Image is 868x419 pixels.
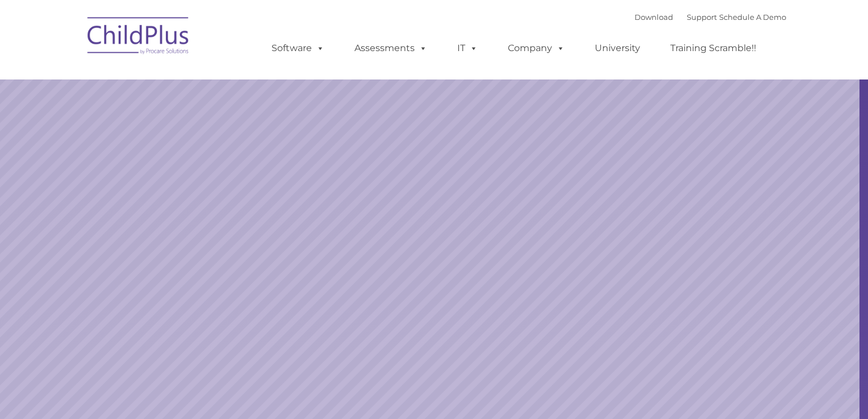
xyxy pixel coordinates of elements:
[583,37,652,60] a: University
[82,9,195,66] img: ChildPlus by Procare Solutions
[496,37,576,60] a: Company
[343,37,439,60] a: Assessments
[659,37,767,60] a: Training Scramble!!
[635,12,786,22] font: |
[687,12,717,22] a: Support
[446,37,489,60] a: IT
[260,37,336,60] a: Software
[719,12,786,22] a: Schedule A Demo
[635,12,673,22] a: Download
